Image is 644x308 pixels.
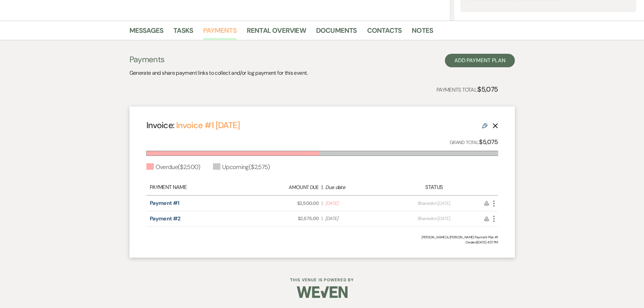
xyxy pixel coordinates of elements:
[477,85,498,94] strong: $5,075
[203,25,237,40] a: Payments
[176,120,240,131] a: Invoice #1 [DATE]
[150,183,253,191] div: Payment Name
[150,199,180,207] a: Payment #1
[257,215,319,222] span: $2,575.00
[173,25,193,40] a: Tasks
[450,137,498,147] p: Grand Total:
[150,215,181,222] a: Payment #2
[391,215,477,222] div: on [DATE]
[321,215,322,222] span: |
[418,200,432,206] span: Shared
[321,200,322,207] span: |
[257,184,319,191] div: Amount Due
[129,54,308,65] h3: Payments
[129,25,164,40] a: Messages
[316,25,357,40] a: Documents
[412,25,433,40] a: Notes
[213,163,270,172] div: Upcoming ( $2,575 )
[367,25,402,40] a: Contacts
[146,119,240,131] h4: Invoice:
[247,25,306,40] a: Rental Overview
[146,163,200,172] div: Overdue ( $2,500 )
[325,184,387,191] div: Due date
[479,138,498,146] strong: $5,075
[436,84,498,95] p: Payments Total:
[325,200,387,207] span: [DATE]
[445,54,515,67] button: Add Payment Plan
[297,280,348,304] img: Weven Logo
[325,215,387,222] span: [DATE]
[146,240,498,245] span: Created: [DATE] 4:57 PM
[391,200,477,207] div: on [DATE]
[129,69,308,77] p: Generate and share payment links to collect and/or log payment for this event.
[146,235,498,240] div: [PERSON_NAME] & [PERSON_NAME] Payment Plan #1
[257,200,319,207] span: $2,500.00
[418,215,432,221] span: Shared
[391,183,477,191] div: Status
[253,183,391,191] div: |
